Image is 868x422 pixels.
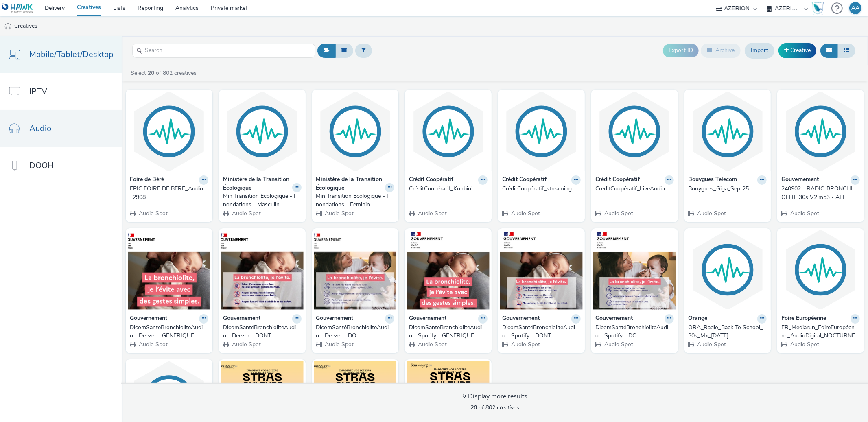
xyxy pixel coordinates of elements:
[502,185,581,193] a: CréditCoopératif_streaming
[689,185,764,193] div: Bouygues_Giga_Sept25
[128,230,210,310] img: DicomSantéBronchioliteAudio - Deezer - GENERIQUE visual
[407,230,490,310] img: DicomSantéBronchioliteAudio - Spotify - GENERIQUE visual
[745,43,774,58] a: Import
[789,341,819,348] span: Audio Spot
[779,92,862,171] img: 240902 - RADIO BRONCHIOLITE 30s V2.mp3 - ALL visual
[500,230,583,310] img: DicomSantéBronchioliteAudio - Spotify - DONT visual
[138,210,168,217] span: Audio Spot
[687,92,769,171] img: Bouygues_Giga_Sept25 visual
[781,175,819,185] strong: Gouvernement
[221,92,304,171] img: Min Transition Ecologique - Inondations - Masculin visual
[820,44,838,57] button: Grid
[595,324,671,340] div: DicomSantéBronchioliteAudio - Spotify - DO
[510,341,540,348] span: Audio Spot
[223,324,298,340] div: DicomSantéBronchioliteAudio - Deezer - DONT
[502,324,577,340] div: DicomSantéBronchioliteAudio - Spotify - DONT
[781,185,857,201] div: 240902 - RADIO BRONCHIOLITE 30s V2.mp3 - ALL
[29,48,114,60] span: Mobile/Tablet/Desktop
[409,314,446,324] strong: Gouvernement
[417,341,447,348] span: Audio Spot
[409,185,484,193] div: CréditCoopératif_Konbini
[128,92,210,171] img: EPIC FOIRE DE BERE_Audio_2908 visual
[231,210,261,217] span: Audio Spot
[324,210,354,217] span: Audio Spot
[324,341,354,348] span: Audio Spot
[29,122,51,134] span: Audio
[781,185,860,201] a: 240902 - RADIO BRONCHIOLITE 30s V2.mp3 - ALL
[510,210,540,217] span: Audio Spot
[701,44,741,57] button: Archive
[837,44,855,57] button: Table
[130,314,167,324] strong: Gouvernement
[593,92,676,171] img: CréditCoopératif_LiveAudio visual
[316,324,391,340] div: DicomSantéBronchioliteAudio - Deezer - DO
[595,314,633,324] strong: Gouvernement
[223,324,302,340] a: DicomSantéBronchioliteAudio - Deezer - DONT
[29,160,54,171] span: DOOH
[781,324,860,340] a: FR_Mediarun_FoireEuropéenne_AudioDigital_NOCTURNE
[407,92,490,171] img: CréditCoopératif_Konbini visual
[130,185,205,201] div: EPIC FOIRE DE BERE_Audio_2908
[417,210,447,217] span: Audio Spot
[502,175,547,185] strong: Crédit Coopératif
[595,324,674,340] a: DicomSantéBronchioliteAudio - Spotify - DO
[603,341,633,348] span: Audio Spot
[470,404,519,411] span: of 802 creatives
[314,92,397,171] img: Min Transition Ecologique - Inondations - Feminin visual
[779,230,862,310] img: FR_Mediarun_FoireEuropéenne_AudioDigital_NOCTURNE visual
[689,185,767,193] a: Bouygues_Giga_Sept25
[697,341,726,348] span: Audio Spot
[221,230,304,310] img: DicomSantéBronchioliteAudio - Deezer - DONT visual
[316,192,391,209] div: Min Transition Ecologique - Inondations - Feminin
[130,324,208,340] a: DicomSantéBronchioliteAudio - Deezer - GENERIQUE
[500,92,583,171] img: CréditCoopératif_streaming visual
[595,185,674,193] a: CréditCoopératif_LiveAudio
[130,185,208,201] a: EPIC FOIRE DE BERE_Audio_2908
[29,85,47,97] span: IPTV
[316,192,395,209] a: Min Transition Ecologique - Inondations - Feminin
[409,324,484,340] div: DicomSantéBronchioliteAudio - Spotify - GENERIQUE
[223,192,298,209] div: Min Transition Ecologique - Inondations - Masculin
[851,2,859,14] div: AA
[223,192,302,209] a: Min Transition Ecologique - Inondations - Masculin
[409,324,488,340] a: DicomSantéBronchioliteAudio - Spotify - GENERIQUE
[148,69,154,77] strong: 20
[409,185,488,193] a: CréditCoopératif_Konbini
[593,230,676,310] img: DicomSantéBronchioliteAudio - Spotify - DO visual
[812,2,824,15] img: Hawk Academy
[687,230,769,310] img: ORA_Radio_Back To School_30s_Mx_2025-08-13 visual
[316,175,383,192] strong: Ministère de la Transition Écologique
[595,185,671,193] div: CréditCoopératif_LiveAudio
[778,43,816,58] a: Creative
[130,175,164,185] strong: Foire de Béré
[603,210,633,217] span: Audio Spot
[316,324,395,340] a: DicomSantéBronchioliteAudio - Deezer - DO
[314,230,397,310] img: DicomSantéBronchioliteAudio - Deezer - DO visual
[781,324,857,340] div: FR_Mediarun_FoireEuropéenne_AudioDigital_NOCTURNE
[502,324,581,340] a: DicomSantéBronchioliteAudio - Spotify - DONT
[502,185,577,193] div: CréditCoopératif_streaming
[470,404,477,411] strong: 20
[462,392,527,401] div: Display more results
[689,324,764,340] div: ORA_Radio_Back To School_30s_Mx_[DATE]
[781,314,826,324] strong: Foire Européenne
[2,3,33,13] img: undefined Logo
[502,314,540,324] strong: Gouvernement
[663,44,699,57] button: Export ID
[689,314,708,324] strong: Orange
[689,324,767,340] a: ORA_Radio_Back To School_30s_Mx_[DATE]
[789,210,819,217] span: Audio Spot
[223,175,290,192] strong: Ministère de la Transition Écologique
[223,314,260,324] strong: Gouvernement
[130,69,200,77] a: Select of 802 creatives
[409,175,453,185] strong: Crédit Coopératif
[130,324,205,340] div: DicomSantéBronchioliteAudio - Deezer - GENERIQUE
[812,2,827,15] a: Hawk Academy
[697,210,726,217] span: Audio Spot
[4,22,12,31] img: audio
[231,341,261,348] span: Audio Spot
[595,175,640,185] strong: Crédit Coopératif
[316,314,354,324] strong: Gouvernement
[132,44,315,58] input: Search...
